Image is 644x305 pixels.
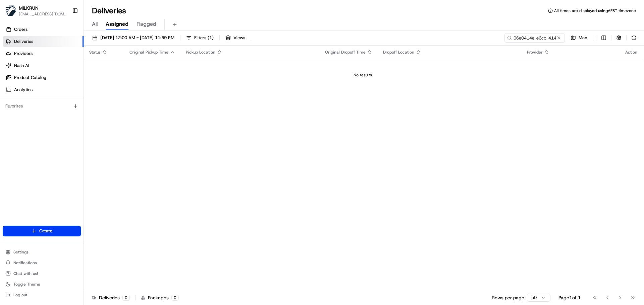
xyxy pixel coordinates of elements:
[122,295,130,301] div: 0
[13,282,40,287] span: Toggle Theme
[19,11,67,17] button: [EMAIL_ADDRESS][DOMAIN_NAME]
[100,35,174,41] span: [DATE] 12:00 AM - [DATE] 11:59 PM
[3,84,84,95] a: Analytics
[13,292,27,298] span: Log out
[137,20,156,28] span: Flagged
[3,60,84,71] a: Nash AI
[3,280,81,289] button: Toggle Theme
[3,269,81,278] button: Chat with us!
[183,33,217,43] button: Filters(1)
[3,3,69,19] button: MILKRUNMILKRUN[EMAIL_ADDRESS][DOMAIN_NAME]
[233,35,245,41] span: Views
[504,33,565,43] input: Type to search
[383,50,414,55] span: Dropoff Location
[14,26,28,32] span: Orders
[3,101,81,111] div: Favorites
[208,35,214,41] span: ( 1 )
[558,294,581,301] div: Page 1 of 1
[13,249,29,255] span: Settings
[13,260,37,265] span: Notifications
[89,33,177,43] button: [DATE] 12:00 AM - [DATE] 11:59 PM
[14,39,33,45] span: Deliveries
[625,50,637,55] div: Action
[14,63,29,69] span: Nash AI
[3,226,81,236] button: Create
[568,33,590,43] button: Map
[92,5,126,16] h1: Deliveries
[222,33,248,43] button: Views
[3,24,84,35] a: Orders
[194,35,214,41] span: Filters
[14,75,46,81] span: Product Catalog
[3,48,84,59] a: Providers
[141,294,179,301] div: Packages
[92,20,98,28] span: All
[5,5,16,16] img: MILKRUN
[39,228,52,234] span: Create
[3,290,81,300] button: Log out
[186,50,215,55] span: Pickup Location
[14,87,33,93] span: Analytics
[579,35,587,41] span: Map
[106,20,128,28] span: Assigned
[629,33,639,43] button: Refresh
[13,271,38,276] span: Chat with us!
[3,247,81,257] button: Settings
[554,8,636,13] span: All times are displayed using AEST timezone
[527,50,543,55] span: Provider
[92,294,130,301] div: Deliveries
[492,294,524,301] p: Rows per page
[3,36,84,47] a: Deliveries
[87,72,640,78] div: No results.
[19,5,39,11] button: MILKRUN
[325,50,366,55] span: Original Dropoff Time
[129,50,168,55] span: Original Pickup Time
[3,72,84,83] a: Product Catalog
[14,51,33,57] span: Providers
[89,50,101,55] span: Status
[171,295,179,301] div: 0
[3,258,81,268] button: Notifications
